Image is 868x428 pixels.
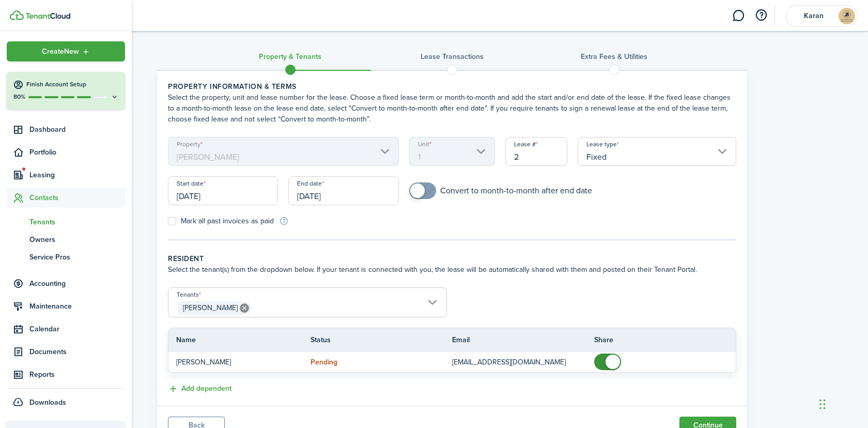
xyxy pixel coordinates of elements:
[168,253,736,264] wizard-step-header-title: Resident
[29,346,125,357] span: Documents
[13,93,26,101] p: 80%
[10,10,24,20] img: TenantCloud
[29,124,125,135] span: Dashboard
[7,72,125,109] button: Finish Account Setup80%
[311,334,453,345] th: Status
[29,147,125,158] span: Portfolio
[29,170,125,180] span: Leasing
[259,51,321,62] h3: Property & Tenants
[29,301,125,312] span: Maintenance
[594,334,736,345] th: Share
[168,92,736,125] wizard-step-header-description: Select the property, unit and lease number for the lease. Choose a fixed lease term or month-to-m...
[29,278,125,289] span: Accounting
[29,192,125,203] span: Contacts
[819,389,826,420] div: Drag
[29,324,125,334] span: Calendar
[176,357,295,368] p: [PERSON_NAME]
[168,334,311,345] th: Name
[421,51,484,62] h3: Lease Transactions
[29,252,125,263] span: Service Pros
[793,12,834,20] span: Karan
[816,378,868,428] iframe: Chat Widget
[7,231,125,248] a: Owners
[752,7,770,24] button: Open resource center
[26,80,119,89] h4: Finish Account Setup
[729,3,748,29] a: Messaging
[29,234,125,245] span: Owners
[452,357,579,368] p: [EMAIL_ADDRESS][DOMAIN_NAME]
[183,302,238,313] span: [PERSON_NAME]
[29,369,125,380] span: Reports
[25,13,70,19] img: TenantCloud
[288,176,398,205] input: mm/dd/yyyy
[168,176,278,205] input: mm/dd/yyyy
[168,383,231,395] button: Add dependent
[29,397,66,408] span: Downloads
[29,217,125,227] span: Tenants
[7,41,125,62] button: Open menu
[311,358,337,366] status: Pending
[452,334,594,345] th: Email
[168,264,736,275] wizard-step-header-description: Select the tenant(s) from the dropdown below. If your tenant is connected with you, the lease wil...
[168,217,274,225] label: Mark all past invoices as paid
[839,8,855,24] img: Karan
[7,119,125,140] a: Dashboard
[7,364,125,385] a: Reports
[7,248,125,266] a: Service Pros
[581,51,647,62] h3: Extra fees & Utilities
[42,48,79,55] span: Create New
[7,213,125,231] a: Tenants
[168,81,736,92] wizard-step-header-title: Property information & terms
